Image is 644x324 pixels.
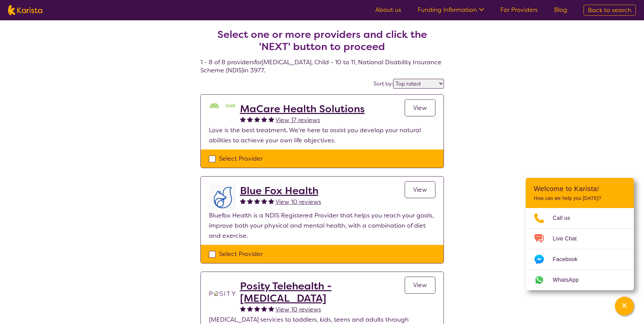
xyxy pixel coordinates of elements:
[209,280,236,307] img: t1bslo80pcylnzwjhndq.png
[240,280,405,304] a: Posity Telehealth - [MEDICAL_DATA]
[374,80,393,87] label: Sort by:
[8,5,42,15] img: Karista logo
[268,198,274,204] img: fullstar
[276,115,320,125] a: View 17 reviews
[553,275,587,285] span: WhatsApp
[261,198,267,204] img: fullstar
[254,116,260,122] img: fullstar
[240,103,365,115] a: MaCare Health Solutions
[375,6,401,14] a: About us
[583,5,636,16] a: Back to search
[276,305,321,314] span: View 10 reviews
[554,6,567,14] a: Blog
[405,99,435,116] a: View
[413,186,427,194] span: View
[276,197,321,207] a: View 10 reviews
[240,198,246,204] img: fullstar
[276,304,321,315] a: View 10 reviews
[526,208,634,290] ul: Choose channel
[534,185,626,193] h2: Welcome to Karista!
[209,28,436,53] h2: Select one or more providers and click the 'NEXT' button to proceed
[268,116,274,122] img: fullstar
[200,12,444,74] h4: 1 - 8 of 8 providers for [MEDICAL_DATA] , Child - 10 to 11 , National Disability Insurance Scheme...
[268,306,274,311] img: fullstar
[247,198,253,204] img: fullstar
[247,306,253,311] img: fullstar
[534,195,626,201] p: How can we help you [DATE]?
[500,6,538,14] a: For Providers
[261,116,267,122] img: fullstar
[247,116,253,122] img: fullstar
[261,306,267,311] img: fullstar
[553,254,586,264] span: Facebook
[209,185,236,210] img: lyehhyr6avbivpacwqcf.png
[526,178,634,290] div: Channel Menu
[413,104,427,112] span: View
[254,306,260,311] img: fullstar
[526,270,634,290] a: Web link opens in a new tab.
[276,116,320,124] span: View 17 reviews
[615,297,634,316] button: Channel Menu
[588,6,631,14] span: Back to search
[276,198,321,206] span: View 10 reviews
[209,125,435,145] p: Love is the best treatment. We’re here to assist you develop your natural abilities to achieve yo...
[418,6,484,14] a: Funding Information
[240,306,246,311] img: fullstar
[240,185,321,197] a: Blue Fox Health
[413,281,427,289] span: View
[209,210,435,241] p: Bluefox Health is a NDIS Registered Provider that helps you reach your goals, improve both your p...
[553,234,585,244] span: Live Chat
[405,181,435,198] a: View
[254,198,260,204] img: fullstar
[240,116,246,122] img: fullstar
[209,103,236,110] img: mgttalrdbt23wl6urpfy.png
[405,277,435,294] a: View
[553,213,578,223] span: Call us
